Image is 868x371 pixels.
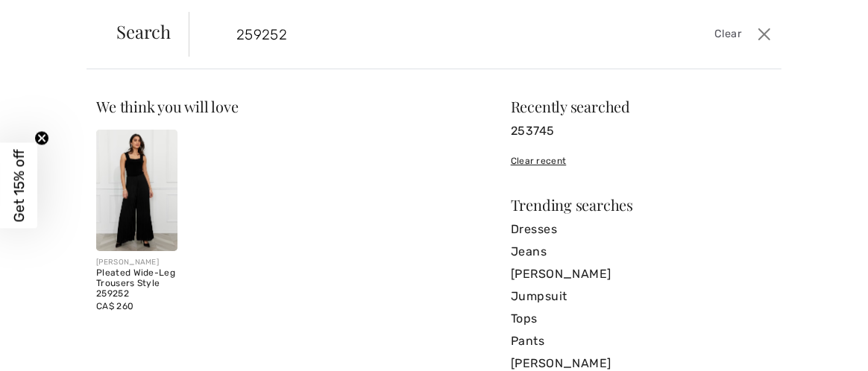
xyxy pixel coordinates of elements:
[511,99,772,114] div: Recently searched
[96,301,133,311] span: CA$ 260
[511,241,772,263] a: Jeans
[10,149,28,222] span: Get 15% off
[33,10,63,24] span: Chat
[753,22,775,46] button: Close
[511,263,772,285] a: [PERSON_NAME]
[511,330,772,352] a: Pants
[96,268,177,299] div: Pleated Wide-Leg Trousers Style 259252
[511,154,772,168] div: Clear recent
[96,96,238,116] span: We think you will love
[225,12,621,57] input: TYPE TO SEARCH
[511,285,772,308] a: Jumpsuit
[511,308,772,330] a: Tops
[511,218,772,241] a: Dresses
[511,197,772,212] div: Trending searches
[511,120,772,142] a: 253745
[96,257,177,268] div: [PERSON_NAME]
[116,22,171,40] span: Search
[714,26,742,42] span: Clear
[34,131,49,146] button: Close teaser
[96,130,177,251] img: Pleated Wide-Leg Trousers Style 259252. Black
